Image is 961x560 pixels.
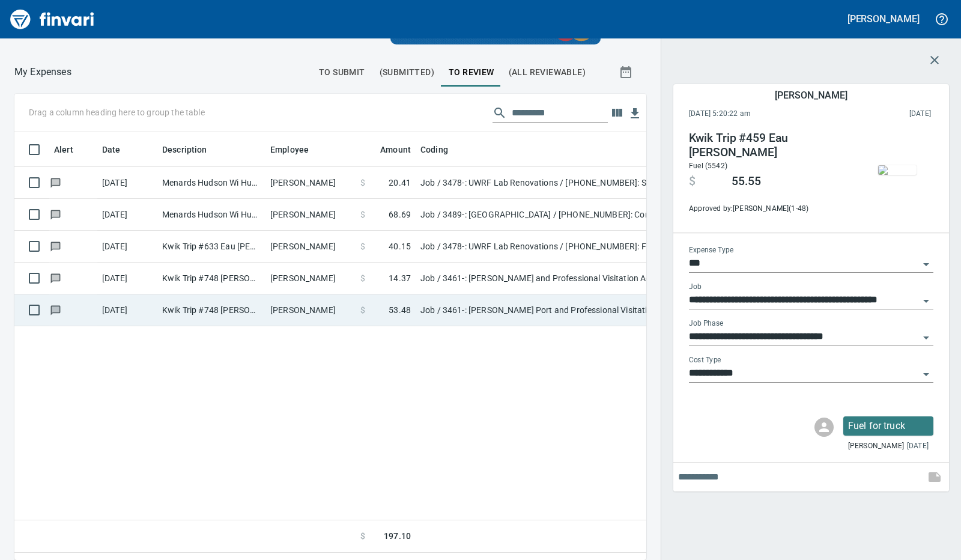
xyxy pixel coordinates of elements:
[319,65,365,80] span: To Submit
[389,208,411,221] span: 68.69
[360,530,365,543] span: $
[270,142,309,157] span: Employee
[54,142,73,157] span: Alert
[49,306,62,314] span: Has messages
[157,263,265,294] td: Kwik Trip #748 [PERSON_NAME] [GEOGRAPHIC_DATA]
[265,231,356,263] td: [PERSON_NAME]
[384,530,411,543] span: 197.10
[157,294,265,326] td: Kwik Trip #748 [PERSON_NAME] [GEOGRAPHIC_DATA]
[918,293,935,309] button: Open
[608,104,626,122] button: Choose columns to display
[360,304,365,316] span: $
[389,272,411,284] span: 14.37
[162,142,207,157] span: Description
[920,463,949,492] span: This records your note into the expense. If you would like to send a message to an employee inste...
[365,142,411,157] span: Amount
[918,256,935,273] button: Open
[509,65,586,80] span: (All Reviewable)
[918,366,935,383] button: Open
[7,5,97,34] img: Finvari
[689,247,733,254] label: Expense Type
[848,419,929,433] p: Fuel for truck
[360,177,365,189] span: $
[389,177,411,189] span: 20.41
[97,263,157,294] td: [DATE]
[97,294,157,326] td: [DATE]
[689,203,852,215] span: Approved by: [PERSON_NAME] ( 1-48 )
[49,178,62,186] span: Has messages
[49,242,62,250] span: Has messages
[608,58,646,87] button: Show transactions within a particular date range
[265,199,356,231] td: [PERSON_NAME]
[732,174,761,189] span: 55.55
[389,304,411,316] span: 53.48
[380,142,411,157] span: Amount
[157,231,265,263] td: Kwik Trip #633 Eau [PERSON_NAME][GEOGRAPHIC_DATA]
[97,167,157,199] td: [DATE]
[265,263,356,294] td: [PERSON_NAME]
[360,240,365,252] span: $
[689,284,702,291] label: Job
[157,199,265,231] td: Menards Hudson Wi Hudson [GEOGRAPHIC_DATA]
[29,106,205,118] p: Drag a column heading here to group the table
[775,89,847,102] h5: [PERSON_NAME]
[14,65,71,79] nav: breadcrumb
[97,199,157,231] td: [DATE]
[420,142,464,157] span: Coding
[389,240,411,252] span: 40.15
[689,131,852,160] h4: Kwik Trip #459 Eau [PERSON_NAME]
[416,231,716,263] td: Job / 3478-: UWRF Lab Renovations / [PHONE_NUMBER]: Fuel for General Conditions/CM Equipment / 8:...
[449,65,494,80] span: To Review
[102,142,121,157] span: Date
[689,174,696,189] span: $
[162,142,223,157] span: Description
[689,357,721,364] label: Cost Type
[380,65,434,80] span: (Submitted)
[844,10,923,28] button: [PERSON_NAME]
[360,272,365,284] span: $
[689,320,723,327] label: Job Phase
[420,142,448,157] span: Coding
[626,105,644,123] button: Download Table
[54,142,89,157] span: Alert
[49,274,62,282] span: Has messages
[265,167,356,199] td: [PERSON_NAME]
[830,108,931,120] span: This charge was settled by the merchant and appears on the 2025/08/31 statement.
[14,65,71,79] p: My Expenses
[847,13,920,25] h5: [PERSON_NAME]
[689,162,727,170] span: Fuel (5542)
[878,165,917,175] img: receipts%2Fmarketjohnson%2F2025-08-28%2FYXgCZLXTi8eypq65PN8JBaTqk992__wF3lbEveLZIrNZybxUhJ_thumb.jpg
[157,167,265,199] td: Menards Hudson Wi Hudson [GEOGRAPHIC_DATA]
[689,108,830,120] span: [DATE] 5:20:22 am
[416,199,716,231] td: Job / 3489-: [GEOGRAPHIC_DATA] / [PHONE_NUMBER]: Consumable CM/GC / 8: Indirects
[416,294,716,326] td: Job / 3461-: [PERSON_NAME] Port and Professional Visitation Addition / [PHONE_NUMBER]: Fuel for G...
[848,440,904,452] span: [PERSON_NAME]
[270,142,324,157] span: Employee
[49,210,62,218] span: Has messages
[265,294,356,326] td: [PERSON_NAME]
[907,440,929,452] span: [DATE]
[360,208,365,221] span: $
[416,167,716,199] td: Job / 3478-: UWRF Lab Renovations / [PHONE_NUMBER]: SOG - Pour & [PERSON_NAME] M&J Inst / 8: Indi...
[102,142,136,157] span: Date
[416,263,716,294] td: Job / 3461-: [PERSON_NAME] and Professional Visitation Addition / [PHONE_NUMBER]: OSHA/Safety CM/...
[97,231,157,263] td: [DATE]
[920,46,949,75] button: Close transaction
[918,329,935,346] button: Open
